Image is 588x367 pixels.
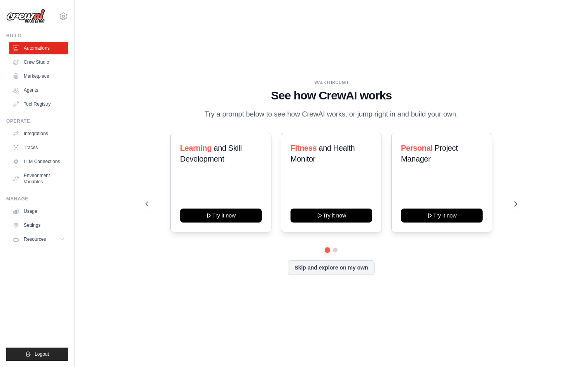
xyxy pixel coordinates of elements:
span: Resources [24,236,46,242]
button: Resources [9,233,68,245]
div: Manage [6,196,68,202]
span: and Health Monitor [290,144,355,163]
a: Traces [9,141,68,154]
a: Crew Studio [9,56,68,68]
div: Operate [6,118,68,124]
span: Project Manager [401,144,458,163]
a: Tool Registry [9,98,68,110]
span: Fitness [290,144,317,152]
button: Try it now [180,209,262,223]
p: Try a prompt below to see how CrewAI works, or jump right in and build your own. [201,109,462,120]
span: Personal [401,144,432,152]
a: Marketplace [9,70,68,82]
span: Logout [35,351,49,357]
a: Settings [9,219,68,231]
a: Automations [9,42,68,54]
a: Integrations [9,127,68,140]
h1: See how CrewAI works [145,89,518,103]
button: Try it now [401,209,483,223]
a: Usage [9,205,68,217]
button: Try it now [290,209,372,223]
a: Agents [9,84,68,96]
a: LLM Connections [9,155,68,168]
span: Learning [180,144,212,152]
img: Logo [6,9,45,24]
button: Logout [6,348,68,361]
span: and Skill Development [180,144,241,163]
a: Environment Variables [9,169,68,188]
div: WALKTHROUGH [145,80,518,85]
div: Build [6,33,68,39]
button: Skip and explore on my own [288,260,374,275]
